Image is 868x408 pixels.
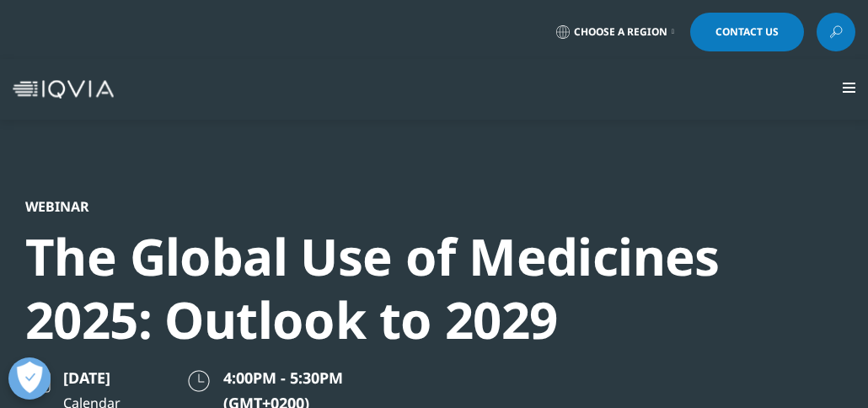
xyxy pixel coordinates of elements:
[574,25,667,39] span: Choose a Region
[690,13,804,51] a: Contact Us
[13,80,114,99] img: IQVIA Healthcare Information Technology and Pharma Clinical Research Company
[63,368,121,388] p: [DATE]
[25,225,823,352] div: The Global Use of Medicines 2025: Outlook to 2029
[715,27,779,37] span: Contact Us
[185,368,212,395] img: clock
[223,368,343,388] span: 4:00PM - 5:30PM
[8,357,51,400] button: Ouvrir le centre de préférences
[25,198,823,215] div: Webinar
